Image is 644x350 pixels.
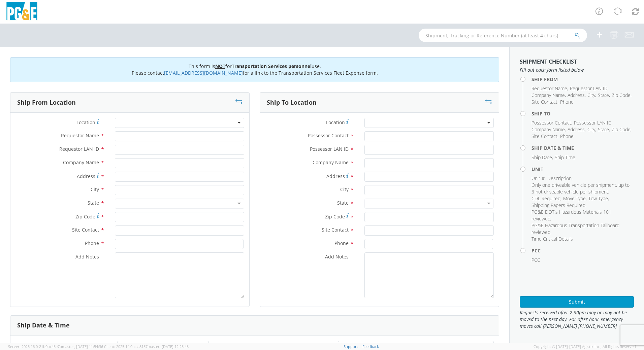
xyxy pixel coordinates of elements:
[532,236,573,242] span: Time Critical Details
[325,213,345,220] span: Zip Code
[63,159,99,166] span: Company Name
[612,126,631,133] span: Zip Code
[325,253,349,260] span: Add Notes
[232,63,312,69] b: Transportation Services personnel
[532,111,634,116] h4: Ship To
[568,126,585,133] span: Address
[532,154,553,161] li: ,
[612,92,632,99] li: ,
[17,99,76,106] h3: Ship From Location
[75,253,99,260] span: Add Notes
[547,175,573,182] li: ,
[340,186,349,193] span: City
[568,92,586,99] li: ,
[587,126,595,133] span: City
[532,257,540,263] span: PCC
[568,92,585,98] span: Address
[532,195,560,202] span: CDL Required
[560,133,574,139] span: Phone
[588,195,608,202] span: Tow Type
[587,92,595,98] span: City
[560,99,574,105] span: Phone
[532,209,632,222] li: ,
[532,202,586,209] li: ,
[532,175,545,181] span: Unit #
[520,67,634,73] span: Fill out each form listed below
[520,296,634,308] button: Submit
[563,195,586,202] span: Move Type
[532,209,611,222] span: PG&E DOT's Hazardous Materials 101 reviewed
[59,146,99,152] span: Requestor LAN ID
[532,154,552,161] span: Ship Date
[534,344,636,349] span: Copyright © [DATE]-[DATE] Agistix Inc., All Rights Reserved
[532,119,571,126] span: Possessor Contact
[322,226,349,233] span: Site Contact
[5,2,39,22] img: pge-logo-06675f144f4cfa6a6814.png
[61,132,99,139] span: Requestor Name
[344,344,358,349] a: Support
[532,133,557,139] span: Site Contact
[532,133,558,140] li: ,
[310,146,349,152] span: Possessor LAN ID
[547,175,572,181] span: Description
[62,344,103,349] span: master, [DATE] 11:54:36
[334,240,349,246] span: Phone
[79,342,101,348] span: Ship Date
[532,119,572,126] li: ,
[532,202,585,208] span: Shipping Papers Required
[337,200,349,206] span: State
[574,119,613,126] li: ,
[532,126,566,133] li: ,
[598,92,609,98] span: State
[532,92,565,98] span: Company Name
[326,173,345,179] span: Address
[612,92,631,98] span: Zip Code
[164,70,243,76] a: [EMAIL_ADDRESS][DOMAIN_NAME]
[612,126,632,133] li: ,
[532,222,632,236] li: ,
[532,99,558,105] li: ,
[148,344,189,349] span: master, [DATE] 12:25:43
[532,145,634,150] h4: Ship Date & Time
[17,322,70,329] h3: Ship Date & Time
[570,85,609,92] li: ,
[85,240,99,246] span: Phone
[10,57,499,82] div: This form is for use. Please contact for a link to the Transportation Services Fleet Expense form.
[520,309,634,329] span: Requests received after 2:30pm may or may not be moved to the next day. For after hour emergency ...
[587,126,596,133] li: ,
[570,85,608,92] span: Requestor LAN ID
[91,186,99,193] span: City
[532,77,634,82] h4: Ship From
[532,85,568,92] li: ,
[313,159,349,166] span: Company Name
[326,119,345,126] span: Location
[532,85,567,92] span: Requestor Name
[532,126,565,133] span: Company Name
[532,248,634,253] h4: PCC
[308,132,349,139] span: Possessor Contact
[555,154,575,161] span: Ship Time
[362,344,379,349] a: Feedback
[75,213,95,220] span: Zip Code
[598,92,610,99] li: ,
[8,344,103,349] span: Server: 2025.16.0-21b0bc45e7b
[520,58,577,65] strong: Shipment Checklist
[563,195,587,202] li: ,
[299,342,322,348] span: Ship Time
[419,29,587,42] input: Shipment, Tracking or Reference Number (at least 4 chars)
[587,92,596,99] li: ,
[77,173,95,179] span: Address
[574,119,612,126] span: Possessor LAN ID
[598,126,610,133] li: ,
[532,175,546,182] li: ,
[88,200,99,206] span: State
[598,126,609,133] span: State
[532,182,632,195] li: ,
[267,99,317,106] h3: Ship To Location
[588,195,609,202] li: ,
[532,99,557,105] span: Site Contact
[532,92,566,99] li: ,
[532,195,561,202] li: ,
[104,344,189,349] span: Client: 2025.14.0-cea8157
[532,167,634,172] h4: Unit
